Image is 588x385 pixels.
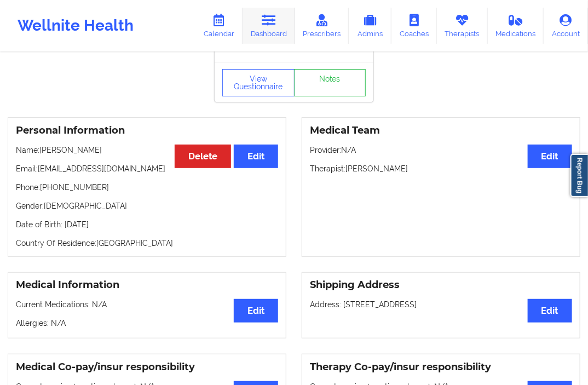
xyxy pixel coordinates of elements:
[16,200,278,211] p: Gender: [DEMOGRAPHIC_DATA]
[295,8,349,44] a: Prescribers
[310,145,572,156] p: Provider: N/A
[570,154,588,197] a: Report Bug
[310,279,572,291] h3: Shipping Address
[310,361,572,373] h3: Therapy Co-pay/insur responsibility
[175,145,231,168] button: Delete
[222,69,295,96] button: View Questionnaire
[16,361,278,373] h3: Medical Co-pay/insur responsibility
[528,299,572,323] button: Edit
[16,182,278,193] p: Phone: [PHONE_NUMBER]
[391,8,437,44] a: Coaches
[294,69,366,96] a: Notes
[310,124,572,137] h3: Medical Team
[16,163,278,174] p: Email: [EMAIL_ADDRESS][DOMAIN_NAME]
[437,8,488,44] a: Therapists
[234,145,278,168] button: Edit
[528,145,572,168] button: Edit
[16,219,278,230] p: Date of Birth: [DATE]
[243,8,295,44] a: Dashboard
[16,124,278,137] h3: Personal Information
[16,238,278,249] p: Country Of Residence: [GEOGRAPHIC_DATA]
[16,145,278,156] p: Name: [PERSON_NAME]
[349,8,391,44] a: Admins
[195,8,243,44] a: Calendar
[16,318,278,329] p: Allergies: N/A
[488,8,544,44] a: Medications
[310,299,572,310] p: Address: [STREET_ADDRESS]
[16,299,278,310] p: Current Medications: N/A
[234,299,278,323] button: Edit
[310,163,572,174] p: Therapist: [PERSON_NAME]
[16,279,278,291] h3: Medical Information
[544,8,588,44] a: Account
